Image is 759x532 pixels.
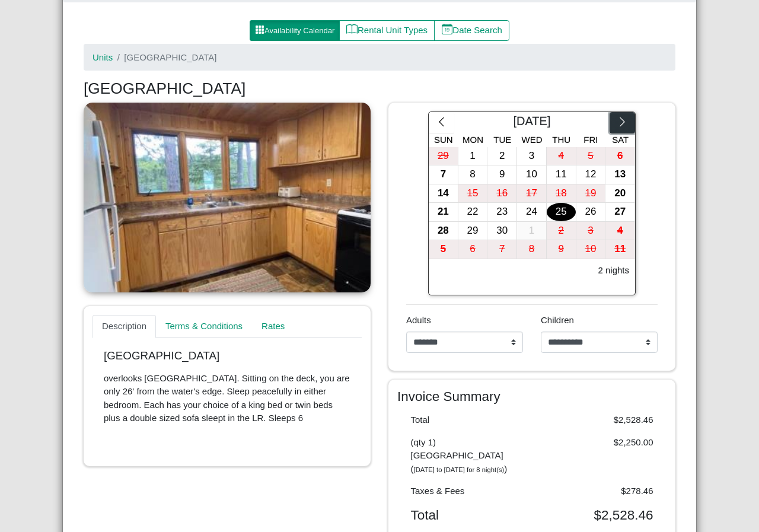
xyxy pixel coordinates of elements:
div: 28 [429,222,458,240]
div: 18 [547,184,576,203]
button: 18 [547,184,576,203]
div: 11 [547,165,576,184]
button: 30 [487,222,517,241]
button: 6 [458,240,488,259]
button: calendar dateDate Search [434,20,509,42]
span: Mon [463,135,483,145]
button: 2 [547,222,576,241]
svg: calendar date [442,24,453,35]
svg: chevron left [436,116,447,128]
button: 12 [576,165,606,184]
button: 4 [605,222,635,241]
p: overlooks [GEOGRAPHIC_DATA]. Sitting on the deck, you are only 26' from the water's edge. Sleep p... [104,372,350,425]
div: 11 [605,240,634,259]
div: 25 [547,203,576,221]
button: 16 [487,184,517,203]
div: Taxes & Fees [402,485,532,498]
button: 9 [487,165,517,184]
span: Tue [493,135,511,145]
div: 9 [547,240,576,259]
div: 6 [605,147,634,165]
button: 1 [517,222,547,241]
a: Rates [252,315,294,339]
div: Total [402,507,532,523]
div: 4 [605,222,634,240]
button: 2 [487,147,517,166]
button: 3 [517,147,547,166]
div: Total [402,413,532,427]
button: 22 [458,203,488,222]
button: 8 [458,165,488,184]
div: $2,528.46 [532,507,662,523]
div: 1 [517,222,546,240]
div: 10 [576,240,605,259]
svg: chevron right [617,116,628,128]
span: [GEOGRAPHIC_DATA] [124,52,216,62]
i: [DATE] to [DATE] for 8 night(s) [414,466,505,473]
button: 8 [517,240,547,259]
div: 7 [429,165,458,184]
div: 20 [605,184,634,203]
div: 19 [576,184,605,203]
button: 3 [576,222,606,241]
div: 6 [458,240,487,259]
div: 23 [487,203,516,221]
div: 24 [517,203,546,221]
div: 3 [576,222,605,240]
div: 26 [576,203,605,221]
div: 5 [576,147,605,165]
span: Adults [406,315,431,325]
button: 5 [429,240,458,259]
button: 5 [576,147,606,166]
button: 13 [605,165,635,184]
h3: [GEOGRAPHIC_DATA] [84,79,675,98]
div: 14 [429,184,458,203]
div: [DATE] [454,112,610,133]
div: 13 [605,165,634,184]
span: Sat [612,135,629,145]
div: 30 [487,222,516,240]
h4: Invoice Summary [397,388,666,404]
button: 26 [576,203,606,222]
button: 11 [605,240,635,259]
span: Thu [552,135,570,145]
div: (qty 1) [GEOGRAPHIC_DATA] ( ) [402,436,532,476]
div: 17 [517,184,546,203]
span: Wed [522,135,543,145]
button: 24 [517,203,547,222]
button: 6 [605,147,635,166]
div: $2,528.46 [532,413,662,427]
div: 7 [487,240,516,259]
div: 29 [458,222,487,240]
div: $278.46 [532,485,662,498]
button: bookRental Unit Types [339,20,435,42]
div: 12 [576,165,605,184]
div: 4 [547,147,576,165]
h6: 2 nights [598,265,629,276]
button: grid3x3 gap fillAvailability Calendar [250,20,340,42]
div: 21 [429,203,458,221]
a: Description [93,315,156,339]
div: 2 [547,222,576,240]
button: 9 [547,240,576,259]
button: 25 [547,203,576,222]
button: 11 [547,165,576,184]
button: 19 [576,184,606,203]
span: Sun [434,135,453,145]
button: chevron right [610,112,635,133]
button: 27 [605,203,635,222]
div: $2,250.00 [532,436,662,476]
svg: book [346,24,358,35]
button: 15 [458,184,488,203]
button: 1 [458,147,488,166]
svg: grid3x3 gap fill [255,25,264,34]
button: 29 [429,147,458,166]
button: 20 [605,184,635,203]
div: 27 [605,203,634,221]
button: 23 [487,203,517,222]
